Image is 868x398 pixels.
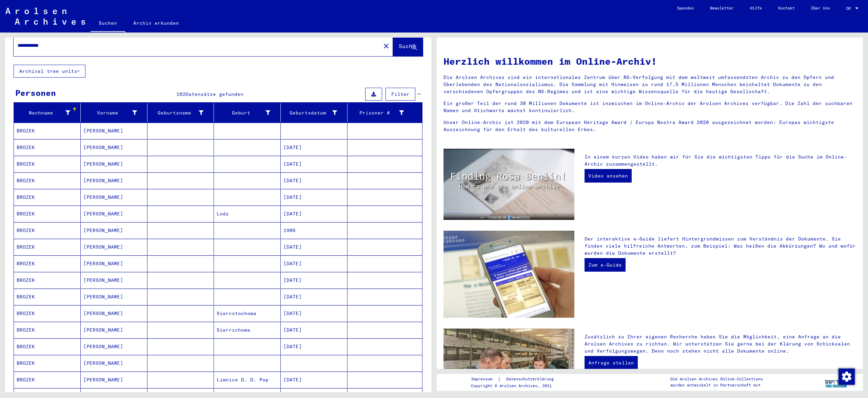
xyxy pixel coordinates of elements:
mat-cell: [DATE] [281,189,348,205]
mat-cell: [DATE] [281,372,348,388]
a: Archiv erkunden [125,15,187,31]
mat-cell: BROZEK [14,139,81,155]
img: yv_logo.png [824,374,849,391]
button: Filter [386,88,415,101]
h1: Herzlich willkommen im Online-Archiv! [443,54,856,68]
p: Der interaktive e-Guide liefert Hintergrundwissen zum Verständnis der Dokumente. Sie finden viele... [585,235,856,257]
mat-header-cell: Prisoner # [348,103,422,122]
mat-cell: [DATE] [281,172,348,189]
mat-cell: [PERSON_NAME] [81,156,147,172]
mat-cell: [DATE] [281,156,348,172]
div: Nachname [17,109,70,117]
mat-cell: [DATE] [281,255,348,272]
mat-cell: [PERSON_NAME] [81,255,147,272]
mat-cell: [DATE] [281,322,348,338]
mat-cell: BROZEK [14,239,81,255]
mat-cell: [PERSON_NAME] [81,272,147,288]
mat-header-cell: Geburtsname [147,103,214,122]
mat-cell: BROZEK [14,189,81,205]
mat-cell: BROZEK [14,172,81,189]
span: Filter [391,91,410,97]
div: Prisoner # [350,109,404,117]
mat-cell: BROZEK [14,222,81,238]
mat-cell: [PERSON_NAME] [81,239,147,255]
img: eguide.jpg [443,231,574,318]
a: Datenschutzerklärung [501,376,562,383]
mat-cell: [PERSON_NAME] [81,305,147,321]
span: Suche [399,43,416,49]
span: DE [846,6,854,11]
mat-cell: [PERSON_NAME] [81,322,147,338]
mat-cell: 1906 [281,222,348,238]
mat-cell: [DATE] [281,289,348,305]
mat-cell: BROZEK [14,338,81,355]
mat-cell: [PERSON_NAME] [81,289,147,305]
div: | [471,376,562,383]
mat-cell: [PERSON_NAME] [81,139,147,155]
mat-cell: BROZEK [14,355,81,371]
p: Die Arolsen Archives sind ein internationales Zentrum über NS-Verfolgung mit dem weltweit umfasse... [443,74,856,95]
mat-cell: Sierrzchowa [214,322,281,338]
p: Die Arolsen Archives Online-Collections [670,376,763,382]
mat-cell: Lodz [214,206,281,222]
div: Zustimmung ändern [838,368,854,384]
mat-cell: [DATE] [281,338,348,355]
mat-cell: BROZEK [14,206,81,222]
mat-cell: [DATE] [281,239,348,255]
a: Anfrage stellen [585,356,638,370]
mat-cell: BROZEK [14,305,81,321]
mat-cell: BROZEK [14,156,81,172]
button: Clear [379,39,393,53]
mat-cell: BROZEK [14,255,81,272]
mat-cell: BROZEK [14,322,81,338]
mat-cell: [DATE] [281,305,348,321]
mat-header-cell: Nachname [14,103,81,122]
mat-cell: Siercstochowa [214,305,281,321]
span: Datensätze gefunden [185,91,243,97]
div: Personen [15,87,56,99]
div: Geburt‏ [217,107,280,118]
mat-cell: Limnice D. D. Pop [214,372,281,388]
div: Prisoner # [350,107,414,118]
div: Geburtsname [150,109,204,117]
div: Geburt‏ [217,109,270,117]
div: Nachname [17,107,80,118]
mat-cell: [PERSON_NAME] [81,222,147,238]
mat-cell: [PERSON_NAME] [81,372,147,388]
a: Suchen [91,15,125,33]
mat-cell: [PERSON_NAME] [81,123,147,139]
img: video.jpg [443,149,574,220]
mat-header-cell: Vorname [81,103,147,122]
a: Impressum [471,376,498,383]
mat-cell: BROZEK [14,372,81,388]
p: wurden entwickelt in Partnerschaft mit [670,382,763,388]
p: Ein großer Teil der rund 30 Millionen Dokumente ist inzwischen im Online-Archiv der Arolsen Archi... [443,100,856,114]
div: Geburtsdatum [283,109,337,117]
div: Geburtsname [150,107,214,118]
img: Zustimmung ändern [839,369,855,385]
p: Zusätzlich zu Ihrer eigenen Recherche haben Sie die Möglichkeit, eine Anfrage an die Arolsen Arch... [585,333,856,355]
mat-cell: [DATE] [281,272,348,288]
div: Geburtsdatum [283,107,347,118]
mat-cell: [PERSON_NAME] [81,172,147,189]
button: Suche [393,35,423,56]
p: Unser Online-Archiv ist 2020 mit dem European Heritage Award / Europa Nostra Award 2020 ausgezeic... [443,119,856,133]
div: Vorname [83,107,147,118]
mat-icon: close [382,42,390,50]
mat-cell: [PERSON_NAME] [81,338,147,355]
span: 102 [176,91,185,97]
a: Video ansehen [585,169,632,183]
img: Arolsen_neg.svg [5,8,85,25]
mat-cell: BROZEK [14,289,81,305]
mat-cell: BROZEK [14,272,81,288]
mat-header-cell: Geburt‏ [214,103,281,122]
mat-cell: [PERSON_NAME] [81,206,147,222]
mat-cell: [DATE] [281,139,348,155]
p: Copyright © Arolsen Archives, 2021 [471,383,562,389]
mat-cell: [DATE] [281,206,348,222]
button: Archival tree units [14,65,85,78]
mat-cell: [PERSON_NAME] [81,189,147,205]
a: Zum e-Guide [585,258,626,272]
mat-cell: [PERSON_NAME] [81,355,147,371]
p: In einem kurzen Video haben wir für Sie die wichtigsten Tipps für die Suche im Online-Archiv zusa... [585,153,856,168]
